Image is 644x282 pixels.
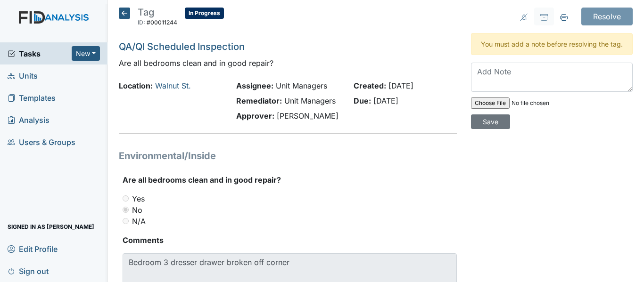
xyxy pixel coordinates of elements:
span: Unit Managers [276,81,327,90]
strong: Approver: [236,111,274,121]
span: Templates [8,90,56,105]
strong: Comments [123,234,457,246]
span: [DATE] [373,96,398,105]
label: N/A [132,216,146,227]
input: Yes [123,195,129,201]
span: Tag [138,7,154,18]
input: Resolve [581,8,633,25]
span: Analysis [8,113,50,127]
span: #00011244 [147,19,177,26]
span: [PERSON_NAME] [277,111,339,121]
p: Are all bedrooms clean and in good repair? [119,57,457,69]
span: ID: [138,19,145,26]
strong: Location: [119,81,153,90]
span: Edit Profile [8,242,58,256]
span: [DATE] [388,81,413,90]
span: Unit Managers [284,96,336,105]
input: Save [471,114,510,129]
span: In Progress [185,8,224,19]
strong: Remediator: [236,96,282,105]
label: Yes [132,193,145,204]
a: Tasks [8,48,72,59]
strong: Assignee: [236,81,273,90]
strong: Created: [354,81,386,90]
h1: Environmental/Inside [119,149,457,163]
span: Users & Groups [8,135,75,149]
button: New [72,46,100,61]
input: N/A [123,218,129,224]
div: You must add a note before resolving the tag. [471,33,633,55]
a: Walnut St. [155,81,191,90]
label: Are all bedrooms clean and in good repair? [123,174,281,185]
label: No [132,204,142,216]
a: QA/QI Scheduled Inspection [119,41,245,52]
strong: Due: [354,96,371,105]
span: Units [8,68,38,83]
span: Signed in as [PERSON_NAME] [8,219,94,234]
input: No [123,207,129,213]
span: Sign out [8,264,49,278]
